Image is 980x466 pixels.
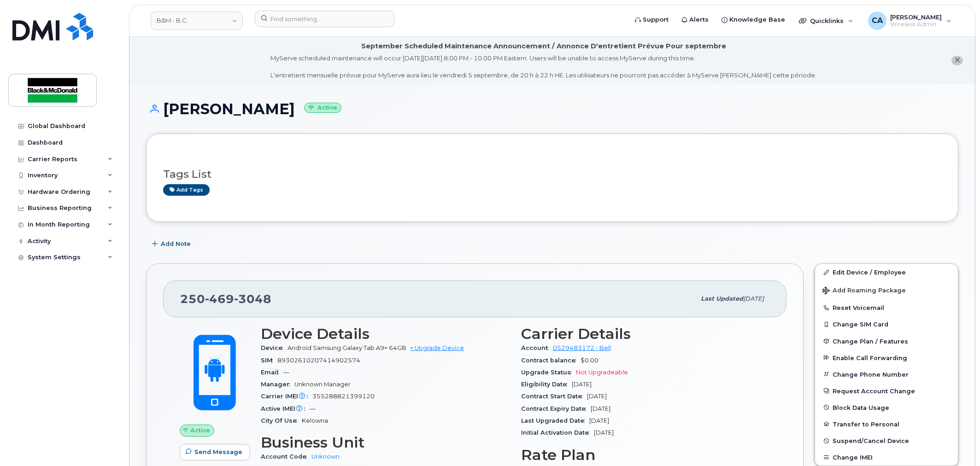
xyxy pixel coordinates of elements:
[190,426,210,435] span: Active
[521,369,576,376] span: Upgrade Status
[261,393,312,400] span: Carrier IMEI
[589,417,609,424] span: [DATE]
[261,453,311,460] span: Account Code
[270,54,816,80] div: MyServe scheduled maintenance will occur [DATE][DATE] 8:00 PM - 10:00 PM Eastern. Users will be u...
[277,357,360,364] span: 89302610207414902574
[521,429,594,436] span: Initial Activation Date
[261,344,288,351] span: Device
[302,417,328,424] span: Kelowna
[521,381,572,388] span: Eligibility Date
[743,295,764,302] span: [DATE]
[815,349,958,366] button: Enable Call Forwarding
[261,434,510,451] h3: Business Unit
[572,381,592,388] span: [DATE]
[312,393,375,400] span: 355288821399120
[701,295,743,302] span: Last updated
[815,399,958,416] button: Block Data Usage
[815,416,958,432] button: Transfer to Personal
[163,184,210,196] a: Add tags
[521,326,770,342] h3: Carrier Details
[205,292,234,306] span: 469
[146,101,958,117] h1: [PERSON_NAME]
[361,41,726,51] div: September Scheduled Maintenance Announcement / Annonce D'entretient Prévue Pour septembre
[833,354,907,361] span: Enable Call Forwarding
[311,453,340,460] a: Unknown
[410,344,464,351] a: + Upgrade Device
[310,405,316,412] span: —
[815,449,958,466] button: Change IMEI
[261,417,302,424] span: City Of Use
[521,357,581,364] span: Contract balance
[294,381,351,388] span: Unknown Manager
[288,344,406,351] span: Android Samsung Galaxy Tab A9+ 64GB
[581,357,599,364] span: $0.00
[815,280,958,299] button: Add Roaming Package
[822,287,906,296] span: Add Roaming Package
[194,448,242,456] span: Send Message
[576,369,628,376] span: Not Upgradeable
[261,381,294,388] span: Manager
[163,169,941,180] h3: Tags List
[304,103,341,113] small: Active
[815,299,958,316] button: Reset Voicemail
[815,432,958,449] button: Suspend/Cancel Device
[815,316,958,332] button: Change SIM Card
[261,369,283,376] span: Email
[833,437,909,444] span: Suspend/Cancel Device
[146,236,199,252] button: Add Note
[591,405,610,412] span: [DATE]
[815,264,958,280] a: Edit Device / Employee
[283,369,289,376] span: —
[234,292,271,306] span: 3048
[161,239,191,248] span: Add Note
[521,393,587,400] span: Contract Start Date
[815,333,958,349] button: Change Plan / Features
[180,444,250,460] button: Send Message
[521,405,591,412] span: Contract Expiry Date
[594,429,614,436] span: [DATE]
[261,357,277,364] span: SIM
[261,405,310,412] span: Active IMEI
[521,417,589,424] span: Last Upgraded Date
[521,447,770,463] h3: Rate Plan
[833,338,908,344] span: Change Plan / Features
[521,344,553,351] span: Account
[553,344,611,351] a: 0529483172 - Bell
[587,393,607,400] span: [DATE]
[815,383,958,399] button: Request Account Change
[180,292,271,306] span: 250
[815,366,958,383] button: Change Phone Number
[261,326,510,342] h3: Device Details
[951,56,963,65] button: close notification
